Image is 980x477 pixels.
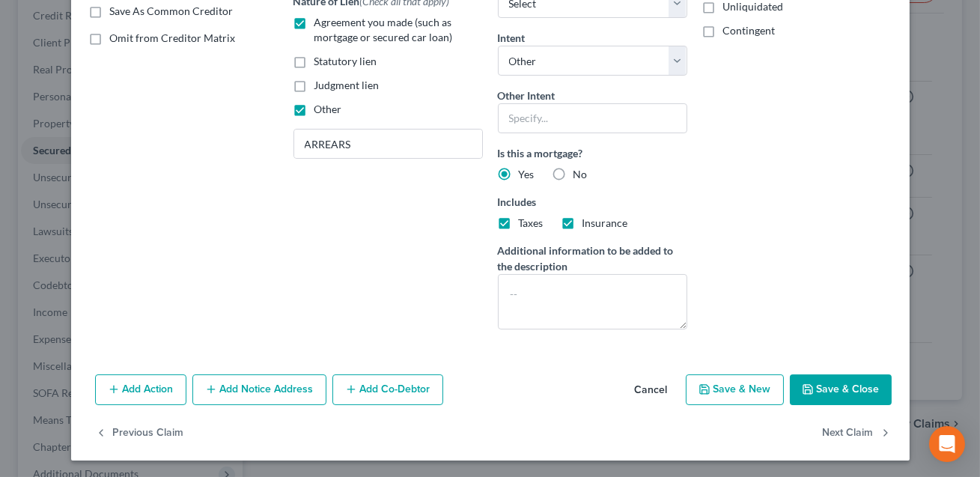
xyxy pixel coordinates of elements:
[498,103,687,133] input: Specify...
[110,4,234,19] label: Save As Common Creditor
[929,426,965,462] div: Open Intercom Messenger
[686,374,784,406] button: Save & New
[192,374,326,406] button: Add Notice Address
[110,31,236,44] span: Omit from Creditor Matrix
[294,130,482,158] input: Specify...
[95,374,186,406] button: Add Action
[498,243,687,274] label: Additional information to be added to the description
[314,79,380,91] span: Judgment lien
[498,88,556,103] label: Other Intent
[519,168,535,180] span: Yes
[790,374,892,406] button: Save & Close
[498,30,526,46] label: Intent
[498,145,687,161] label: Is this a mortgage?
[95,417,184,449] button: Previous Claim
[823,417,892,449] button: Next Claim
[582,216,628,229] span: Insurance
[573,168,588,180] span: No
[314,55,377,67] span: Statutory lien
[723,24,776,37] span: Contingent
[314,16,453,43] span: Agreement you made (such as mortgage or secured car loan)
[498,194,687,210] label: Includes
[314,103,342,115] span: Other
[623,376,680,406] button: Cancel
[519,216,544,229] span: Taxes
[332,374,443,406] button: Add Co-Debtor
